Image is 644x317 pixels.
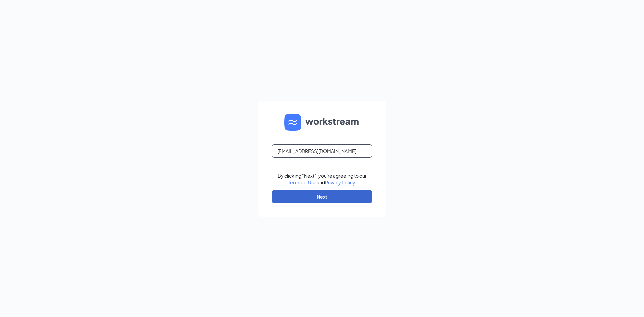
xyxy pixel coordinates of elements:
div: By clicking "Next", you're agreeing to our and . [278,172,367,186]
input: Email [272,144,372,158]
a: Privacy Policy [325,179,355,186]
img: WS logo and Workstream text [284,114,360,131]
button: Next [272,190,372,203]
a: Terms of Use [288,179,317,186]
